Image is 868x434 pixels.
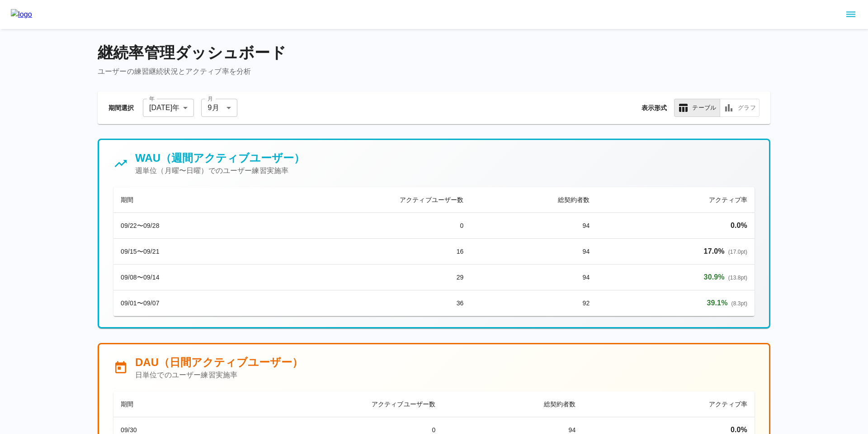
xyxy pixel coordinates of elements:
[113,265,258,290] td: 09/08〜09/14
[113,290,258,316] td: 09/01〜09/07
[471,265,597,290] td: 94
[113,213,258,239] td: 09/22〜09/28
[113,391,206,417] th: 期間
[258,239,471,265] td: 16
[471,213,597,239] td: 94
[674,99,720,117] button: テーブル表示
[604,272,747,283] p: 前回比: 13.8%ポイント
[443,391,583,417] th: 総契約者数
[201,99,237,117] div: 9月
[731,300,747,307] span: ( 8.3 pt)
[149,95,155,102] label: 年
[604,220,747,231] p: 初回データ
[143,99,194,117] div: [DATE]年
[471,239,597,265] td: 94
[98,43,770,63] h4: 継続率管理ダッシュボード
[604,298,747,309] p: 前回比: 8.3%ポイント
[208,95,213,102] label: 月
[471,187,597,213] th: 総契約者数
[258,213,471,239] td: 0
[728,249,747,255] span: ( 17.0 pt)
[135,370,303,381] p: 日単位でのユーザー練習実施率
[604,246,747,257] p: 前回比: 17.0%ポイント
[471,290,597,316] td: 92
[135,165,305,176] p: 週単位（月曜〜日曜）でのユーザー練習実施率
[206,391,443,417] th: アクティブユーザー数
[258,265,471,290] td: 29
[728,275,747,281] span: ( 13.8 pt)
[135,151,305,165] h5: WAU（週間アクティブユーザー）
[642,103,667,112] p: 表示形式
[597,187,755,213] th: アクティブ率
[113,239,258,265] td: 09/15〜09/21
[720,99,759,117] button: グラフ表示
[583,391,755,417] th: アクティブ率
[258,290,471,316] td: 36
[108,103,136,112] p: 期間選択
[674,99,759,117] div: 表示形式
[113,187,258,213] th: 期間
[98,66,770,77] p: ユーザーの練習継続状況とアクティブ率を分析
[11,9,32,20] img: logo
[843,7,859,22] button: sidemenu
[135,355,303,370] h5: DAU（日間アクティブユーザー）
[258,187,471,213] th: アクティブユーザー数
